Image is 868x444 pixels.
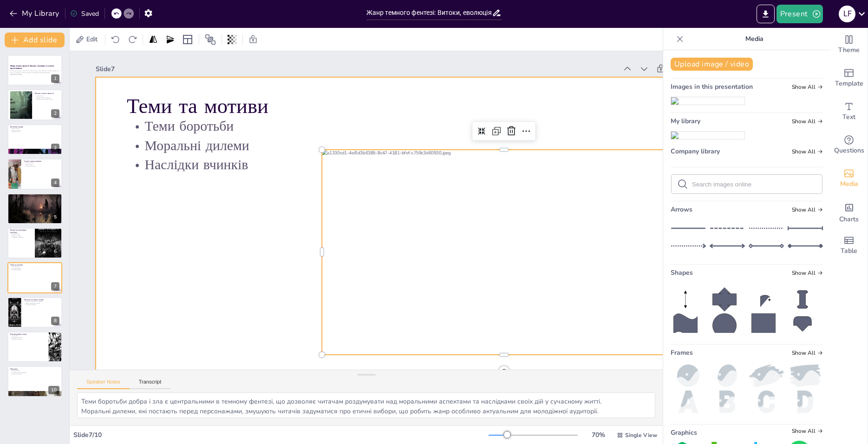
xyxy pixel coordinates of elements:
[839,5,855,23] button: L F
[7,262,62,293] div: 7
[10,337,46,338] p: Важливість читання
[205,34,216,45] span: Position
[10,126,59,128] p: Еволюція жанру
[7,297,62,328] div: 8
[35,96,59,98] p: Вплив готичної літератури
[777,5,823,23] button: Present
[51,247,59,256] div: 6
[625,431,657,439] span: Single View
[180,32,195,47] div: Layout
[757,5,775,23] button: Export to PowerPoint
[671,391,706,413] img: a.png
[10,338,46,340] p: Вивчення контексту
[749,391,784,413] img: c.png
[35,95,59,97] p: Витоки жанру
[24,166,59,167] p: Складні персонажі
[671,117,700,126] span: My library
[10,229,32,234] p: Вплив на популярну культуру
[10,370,59,371] p: Значення жанру
[7,55,62,86] div: https://cdn.sendsteps.com/images/logo/sendsteps_logo_white.pnghttps://cdn.sendsteps.com/images/lo...
[7,6,63,21] button: My Library
[839,214,859,225] span: Charts
[7,228,62,258] div: https://cdn.sendsteps.com/images/logo/sendsteps_logo_white.pnghttps://cdn.sendsteps.com/images/lo...
[792,206,823,213] span: Show all
[7,193,62,224] div: https://cdn.sendsteps.com/images/logo/sendsteps_logo_white.pnghttps://cdn.sendsteps.com/images/lo...
[10,233,32,235] p: Вплив на медіа
[10,333,46,336] p: Рекомендовані твори
[51,282,59,291] div: 7
[788,391,823,413] img: d.png
[10,266,59,268] p: Теми боротьби
[51,109,59,118] div: 2
[10,237,32,239] p: Адаптація у відеоіграх
[830,95,868,128] div: Add text boxes
[51,213,59,221] div: 5
[10,194,59,197] p: Українські автори темного фентезі
[792,350,823,356] span: Show all
[7,366,62,397] div: 10
[24,302,59,304] p: Оцінка літературних технік
[840,179,858,189] span: Media
[10,264,59,266] p: Теми та мотиви
[671,147,720,156] span: Company library
[10,335,46,337] p: Рекомендації
[671,97,744,105] img: 6d3b6385-8c47-4181-bfef-c759c3d60930.jpeg
[366,6,492,20] input: Insert title
[77,392,655,418] textarea: Теми боротьби добра і зла є центральними в темному фентезі, що дозволяє читачам роздумувати над м...
[85,35,99,44] span: Edit
[10,73,59,75] p: Generated with [URL]
[35,92,59,94] p: Витоки темного фентезі
[96,65,617,73] div: Slide 7
[710,364,745,387] img: oval.png
[10,371,59,373] p: Потенціал для дослідження
[24,162,59,164] p: Відомі автори
[671,205,692,214] span: Arrows
[841,246,857,256] span: Table
[692,181,816,188] input: Search images online
[70,9,99,18] div: Saved
[10,200,59,202] p: Сучасні теми
[10,267,59,269] p: Моральні дилеми
[7,331,62,362] div: 9
[838,45,860,55] span: Theme
[10,131,59,133] p: Класичні твори
[127,92,686,121] p: Теми та мотиви
[830,162,868,195] div: Add images, graphics, shapes or video
[10,269,59,271] p: Наслідки вчинків
[24,164,59,166] p: Темні сюжети
[830,229,868,262] div: Add a table
[51,317,59,325] div: 8
[130,379,171,389] button: Transcript
[830,195,868,229] div: Add charts and graphs
[7,124,62,155] div: https://cdn.sendsteps.com/images/logo/sendsteps_logo_white.pnghttps://cdn.sendsteps.com/images/lo...
[710,391,745,413] img: b.png
[51,351,59,359] div: 9
[749,364,784,387] img: paint2.png
[7,159,62,189] div: https://cdn.sendsteps.com/images/logo/sendsteps_logo_white.pnghttps://cdn.sendsteps.com/images/lo...
[127,136,686,155] p: Моральні дилеми
[10,367,59,370] p: Підсумки
[792,148,823,155] span: Show all
[830,28,868,61] div: Change the overall theme
[10,199,59,200] p: Вплив культури
[24,160,59,163] p: Сучасні представники
[5,33,65,47] button: Add slide
[587,431,609,439] div: 70 %
[671,348,693,357] span: Frames
[792,84,823,90] span: Show all
[10,65,54,70] strong: Жанр темного фентезі: Витоки, еволюція та сучасні представники
[671,428,697,437] span: Graphics
[24,300,59,302] p: Розвиток критичного мислення
[687,28,821,50] p: Media
[10,129,59,131] p: Вплив сучасності
[671,268,693,277] span: Shapes
[48,386,59,394] div: 10
[24,304,59,305] p: Соціальні коментарі
[671,58,753,71] button: Upload image / video
[127,116,686,136] p: Теми боротьби
[127,155,686,175] p: Наслідки вчинків
[10,235,32,237] p: Тренди в культурі
[7,89,62,120] div: https://cdn.sendsteps.com/images/logo/sendsteps_logo_white.pnghttps://cdn.sendsteps.com/images/lo...
[10,127,59,129] p: Зміни в жанрі
[10,373,59,375] p: Вплив на культуру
